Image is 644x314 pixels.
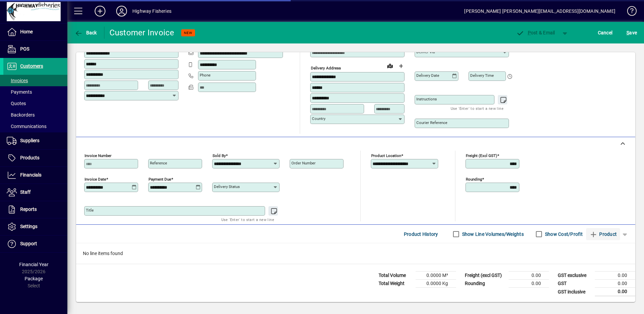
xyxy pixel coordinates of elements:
span: Financial Year [19,262,49,267]
span: Products [20,155,39,160]
a: Suppliers [3,132,67,149]
span: Support [20,241,37,246]
mat-label: Instructions [416,97,437,101]
mat-label: Payment due [149,177,171,182]
a: Reports [3,201,67,218]
mat-hint: Use 'Enter' to start a new line [451,104,504,112]
button: Save [625,27,639,39]
button: Add [89,5,111,17]
mat-label: Courier Reference [416,120,447,125]
span: POS [20,46,29,52]
a: Backorders [3,109,67,121]
a: Products [3,150,67,166]
a: Quotes [3,98,67,109]
td: GST inclusive [554,288,595,296]
span: Back [74,30,97,35]
a: Staff [3,184,67,201]
mat-label: Order number [291,161,316,165]
mat-label: Freight (excl GST) [466,153,497,158]
a: Invoices [3,75,67,86]
span: Payments [7,89,32,95]
button: Choose address [395,61,406,71]
mat-label: Delivery status [214,184,240,189]
a: Payments [3,86,67,98]
label: Show Line Volumes/Weights [461,231,524,238]
mat-label: Invoice number [85,153,111,158]
mat-label: Sold by [213,153,226,158]
div: [PERSON_NAME] [PERSON_NAME][EMAIL_ADDRESS][DOMAIN_NAME] [464,6,615,17]
td: GST [554,280,595,288]
a: Home [3,24,67,40]
td: GST exclusive [554,272,595,280]
mat-hint: Use 'Enter' to start a new line [221,216,274,223]
span: ost & Email [516,30,555,35]
td: 0.00 [509,272,549,280]
a: Settings [3,218,67,235]
td: Freight (excl GST) [461,272,509,280]
td: Rounding [461,280,509,288]
mat-label: Reference [150,161,167,165]
div: Highway Fisheries [132,6,171,17]
mat-label: Delivery date [416,73,439,78]
span: Settings [20,224,37,229]
button: Post & Email [513,27,558,39]
a: Financials [3,167,67,184]
span: Quotes [7,101,26,106]
span: Reports [20,207,37,212]
td: 0.00 [595,288,635,296]
span: Home [20,29,33,34]
button: Profile [111,5,132,17]
mat-label: Phone [200,73,211,77]
div: Customer Invoice [109,27,174,38]
span: Staff [20,189,31,195]
mat-label: Rounding [466,177,482,182]
span: Package [25,276,43,281]
td: 0.00 [595,280,635,288]
mat-label: Country [312,116,325,121]
td: 0.00 [595,272,635,280]
div: No line items found [76,243,635,264]
button: Back [73,27,99,39]
span: S [626,30,629,35]
td: Total Volume [375,272,416,280]
span: Product History [404,229,438,240]
mat-label: Title [86,208,94,213]
button: Product [586,228,620,240]
span: Customers [20,63,43,69]
a: Support [3,235,67,252]
span: Suppliers [20,138,39,143]
span: Invoices [7,78,28,83]
mat-label: Invoice date [85,177,106,182]
span: Cancel [598,27,613,38]
span: Product [589,229,617,240]
span: Communications [7,124,46,129]
span: Backorders [7,112,35,118]
a: POS [3,41,67,58]
td: 0.00 [509,280,549,288]
span: Financials [20,172,41,178]
a: Knowledge Base [622,1,636,23]
label: Show Cost/Profit [544,231,583,238]
app-page-header-button: Back [67,27,104,39]
td: 0.0000 M³ [416,272,456,280]
span: P [528,30,531,35]
mat-label: Delivery time [470,73,494,78]
span: NEW [184,31,192,35]
button: Product History [401,228,441,240]
button: Cancel [596,27,614,39]
span: ave [626,27,637,38]
a: View on map [385,60,395,71]
td: Total Weight [375,280,416,288]
a: Communications [3,121,67,132]
mat-label: Product location [371,153,401,158]
td: 0.0000 Kg [416,280,456,288]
